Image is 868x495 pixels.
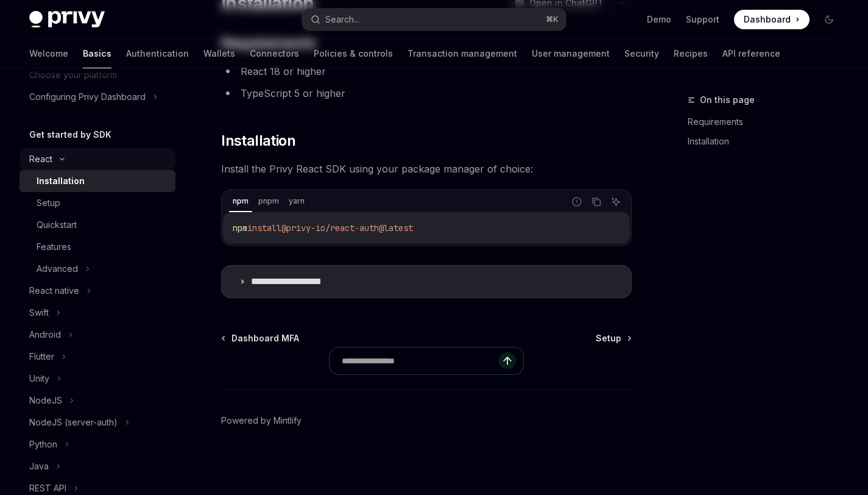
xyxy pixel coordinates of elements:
[325,12,359,27] div: Search...
[499,352,516,369] button: Send message
[532,39,610,68] a: User management
[546,15,559,24] span: ⌘ K
[231,332,299,344] span: Dashboard MFA
[302,9,565,30] button: Search...⌘K
[734,10,810,29] a: Dashboard
[688,132,849,151] a: Installation
[408,39,517,68] a: Transaction management
[29,90,146,104] div: Configuring Privy Dashboard
[700,93,755,107] span: On this page
[37,196,60,210] div: Setup
[686,13,719,26] a: Support
[608,194,624,210] button: Ask AI
[126,39,189,68] a: Authentication
[221,415,302,427] a: Powered by Mintlify
[722,39,780,68] a: API reference
[588,194,604,210] button: Copy the contents from the code block
[281,223,413,233] span: @privy-io/react-auth@latest
[29,283,79,298] div: React native
[19,192,175,214] a: Setup
[221,160,632,177] span: Install the Privy React SDK using your package manager of choice:
[819,10,839,29] button: Toggle dark mode
[744,13,791,26] span: Dashboard
[596,332,621,344] span: Setup
[233,223,247,233] span: npm
[83,39,111,68] a: Basics
[247,223,281,233] span: install
[29,437,57,452] div: Python
[285,194,308,208] div: yarn
[29,39,68,68] a: Welcome
[29,459,49,474] div: Java
[647,13,671,26] a: Demo
[229,194,252,208] div: npm
[688,112,849,132] a: Requirements
[19,236,175,258] a: Features
[221,131,295,151] span: Installation
[596,332,630,344] a: Setup
[255,194,283,208] div: pnpm
[19,214,175,236] a: Quickstart
[624,39,659,68] a: Security
[674,39,708,68] a: Recipes
[569,194,585,210] button: Report incorrect code
[29,152,52,166] div: React
[29,11,105,28] img: dark logo
[37,240,71,254] div: Features
[314,39,393,68] a: Policies & controls
[29,127,111,142] h5: Get started by SDK
[29,349,54,364] div: Flutter
[29,415,118,430] div: NodeJS (server-auth)
[19,170,175,192] a: Installation
[222,332,299,344] a: Dashboard MFA
[221,63,632,80] li: React 18 or higher
[250,39,299,68] a: Connectors
[203,39,235,68] a: Wallets
[221,85,632,102] li: TypeScript 5 or higher
[29,393,62,408] div: NodeJS
[37,218,77,232] div: Quickstart
[37,174,85,188] div: Installation
[37,262,78,276] div: Advanced
[29,371,49,386] div: Unity
[29,327,61,342] div: Android
[29,305,49,320] div: Swift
